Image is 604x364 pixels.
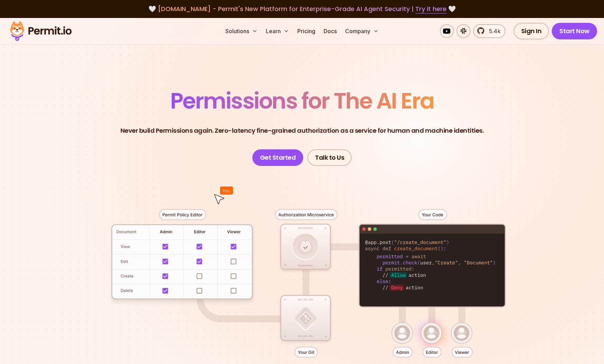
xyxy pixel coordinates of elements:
[295,24,318,38] a: Pricing
[158,4,447,13] span: [DOMAIN_NAME] - Permit's New Platform for Enterprise-Grade AI Agent Security |
[321,24,340,38] a: Docs
[473,24,505,38] a: 5.4k
[514,23,549,39] a: Sign In
[307,149,352,166] a: Talk to Us
[552,23,597,39] a: Start Now
[120,126,484,136] p: Never build Permissions again. Zero-latency fine-grained authorization as a service for human and...
[263,24,292,38] button: Learn
[17,4,587,14] div: 🤍 🤍
[342,24,381,38] button: Company
[485,27,501,35] span: 5.4k
[170,85,434,116] span: Permissions for The AI Era
[223,24,260,38] button: Solutions
[7,19,75,43] img: Permit logo
[252,149,304,166] a: Get Started
[415,4,447,13] a: Try it here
